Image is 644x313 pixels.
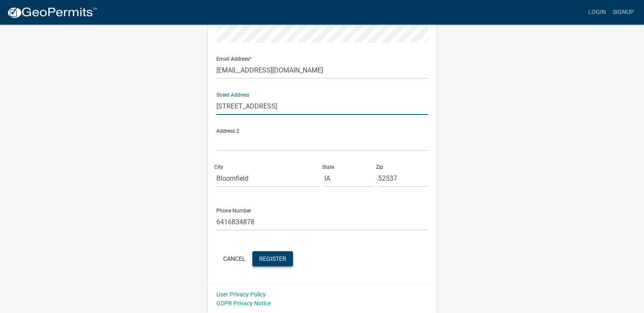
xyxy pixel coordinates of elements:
[216,300,271,307] a: GDPR Privacy Notice
[609,4,637,20] a: Signup
[252,251,293,266] button: Register
[585,4,609,20] a: Login
[216,291,266,298] a: User Privacy Policy
[216,251,252,266] button: Cancel
[259,255,286,262] span: Register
